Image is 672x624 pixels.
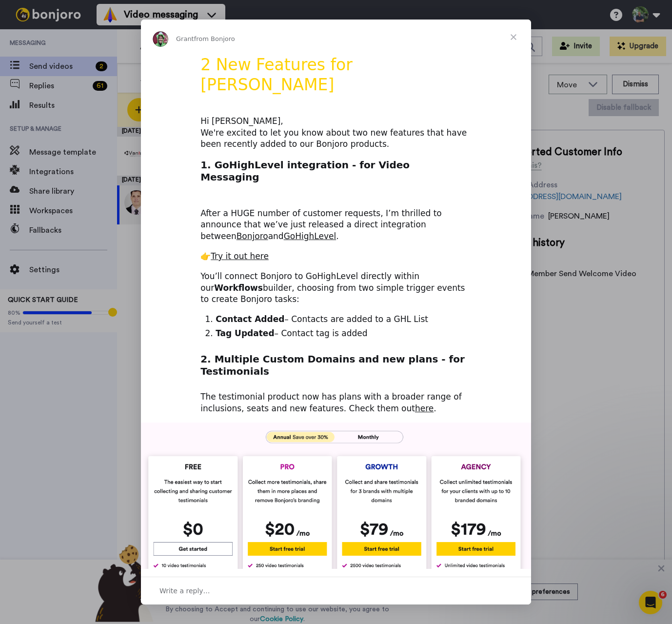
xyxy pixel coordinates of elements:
img: Profile image for Grant [153,31,168,47]
span: from Bonjoro [194,35,235,42]
a: Bonjoro [237,231,268,241]
li: – Contact tag is added [216,328,472,340]
b: Contact Added [216,314,284,324]
b: Tag Updated [216,328,274,338]
span: Close [496,20,531,55]
div: You’ll connect Bonjoro to GoHighLevel directly within our builder, choosing from two simple trigg... [200,271,472,305]
div: The testimonial product now has plans with a broader range of inclusions, seats and new features.... [200,391,472,415]
h1: 2 New Features for [PERSON_NAME] [200,55,472,101]
div: 👉 [200,251,472,262]
a: here [415,403,434,413]
a: GoHighLevel [284,231,336,241]
a: Try it out here [211,251,269,261]
span: Write a reply… [159,584,210,597]
div: Open conversation and reply [141,577,531,604]
b: Workflows [214,283,263,293]
div: After a HUGE number of customer requests, I’m thrilled to announce that we’ve just released a dir... [200,196,472,242]
h2: 2. Multiple Custom Domains and new plans - for Testimonials [200,353,472,383]
h2: 1. GoHighLevel integration - for Video Messaging [200,159,472,189]
div: Hi [PERSON_NAME], We're excited to let you know about two new features that have been recently ad... [200,116,472,150]
span: Grant [176,35,194,42]
li: – Contacts are added to a GHL List [216,314,472,325]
